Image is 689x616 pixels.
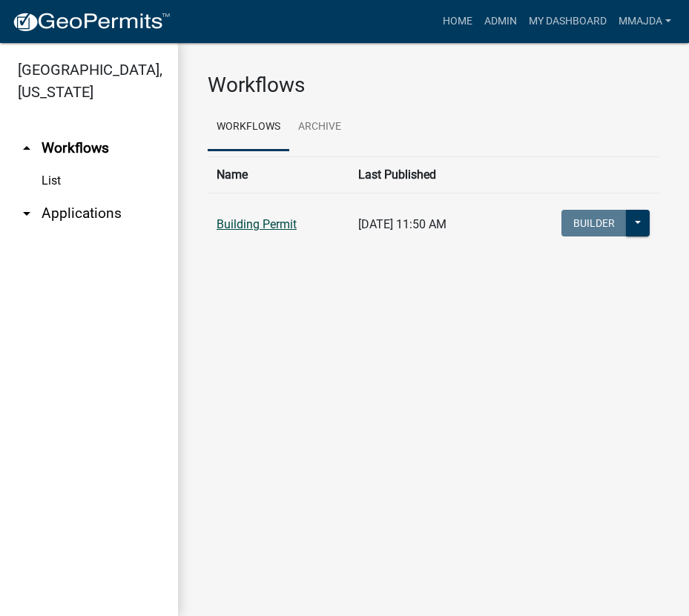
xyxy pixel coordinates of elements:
a: Admin [478,7,523,36]
a: mmajda [613,7,677,36]
a: Building Permit [217,217,297,231]
i: arrow_drop_up [18,139,36,157]
a: My Dashboard [523,7,613,36]
a: Archive [289,104,350,151]
th: Last Published [349,156,503,193]
h3: Workflows [208,73,659,98]
a: Home [437,7,478,36]
button: Builder [561,210,627,236]
i: arrow_drop_down [18,205,36,222]
a: Workflows [208,104,289,151]
span: [DATE] 11:50 AM [358,217,446,231]
th: Name [208,156,349,193]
